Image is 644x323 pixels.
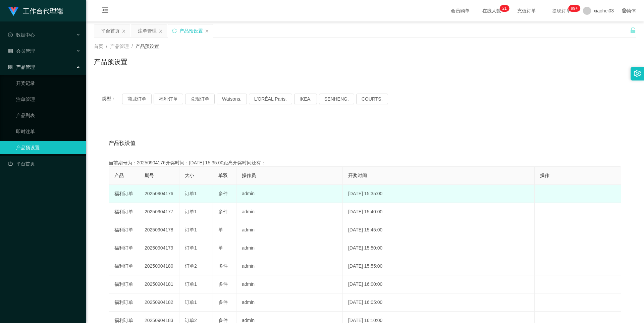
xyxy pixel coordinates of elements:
[16,76,80,90] a: 开奖记录
[109,293,139,312] td: 福利订单
[236,275,343,293] td: admin
[109,185,139,203] td: 福利订单
[172,29,177,33] i: 图标: sync
[102,94,122,104] span: 类型：
[106,44,107,49] span: /
[109,159,621,166] div: 当前期号为：20250904176开奖时间：[DATE] 15:35:00距离开奖时间还有：
[16,109,80,122] a: 产品列表
[139,185,179,203] td: 20250904176
[343,221,535,239] td: [DATE] 15:45:00
[218,245,223,251] span: 单
[343,203,535,221] td: [DATE] 15:40:00
[8,32,35,38] span: 数据中心
[236,257,343,275] td: admin
[8,49,13,53] i: 图标: table
[217,94,247,104] button: Watsons.
[138,24,157,37] div: 注单管理
[185,191,197,196] span: 订单1
[94,57,127,67] h1: 产品预设置
[185,281,197,287] span: 订单1
[185,209,197,214] span: 订单1
[179,24,203,37] div: 产品预设置
[109,139,136,147] span: 产品预设值
[16,93,80,106] a: 注单管理
[122,94,152,104] button: 商城订单
[343,257,535,275] td: [DATE] 15:55:00
[499,5,509,12] sup: 21
[8,7,19,16] img: logo.9652507e.png
[319,94,354,104] button: SENHENG.
[218,191,228,196] span: 多件
[185,300,197,305] span: 订单1
[502,5,504,12] p: 2
[8,157,80,170] a: 图标: dashboard平台首页
[242,173,256,178] span: 操作员
[109,275,139,293] td: 福利订单
[8,64,35,70] span: 产品管理
[356,94,388,104] button: COURTS.
[131,44,133,49] span: /
[16,125,80,138] a: 即时注单
[630,27,636,33] i: 图标: unlock
[236,203,343,221] td: admin
[109,221,139,239] td: 福利订单
[343,293,535,312] td: [DATE] 16:05:00
[236,185,343,203] td: admin
[218,300,228,305] span: 多件
[185,263,197,269] span: 订单2
[16,141,80,154] a: 产品预设置
[568,5,580,12] sup: 1069
[8,48,35,54] span: 会员管理
[343,275,535,293] td: [DATE] 16:00:00
[479,8,504,13] span: 在线人数
[109,239,139,257] td: 福利订单
[23,0,63,22] h1: 工作台代理端
[110,44,129,49] span: 产品管理
[159,29,163,33] i: 图标: close
[294,94,317,104] button: IKEA.
[218,173,228,178] span: 单双
[101,24,120,37] div: 平台首页
[94,0,117,22] i: 图标: menu-fold
[122,29,126,33] i: 图标: close
[218,209,228,214] span: 多件
[139,275,179,293] td: 20250904181
[218,318,228,323] span: 多件
[540,173,549,178] span: 操作
[139,257,179,275] td: 20250904180
[348,173,367,178] span: 开奖时间
[218,281,228,287] span: 多件
[504,5,507,12] p: 1
[622,8,627,13] i: 图标: global
[514,8,539,13] span: 充值订单
[109,257,139,275] td: 福利订单
[139,203,179,221] td: 20250904177
[8,33,13,37] i: 图标: check-circle-o
[139,221,179,239] td: 20250904178
[218,263,228,269] span: 多件
[8,8,63,13] a: 工作台代理端
[549,8,574,13] span: 提现订单
[145,173,154,178] span: 期号
[139,293,179,312] td: 20250904182
[185,227,197,232] span: 订单1
[343,185,535,203] td: [DATE] 15:35:00
[139,239,179,257] td: 20250904179
[185,245,197,251] span: 订单1
[236,293,343,312] td: admin
[634,70,641,77] i: 图标: setting
[236,239,343,257] td: admin
[205,29,209,33] i: 图标: close
[154,94,183,104] button: 福利订单
[218,227,223,232] span: 单
[185,318,197,323] span: 订单2
[136,44,159,49] span: 产品预设置
[249,94,292,104] button: L'ORÉAL Paris.
[236,221,343,239] td: admin
[8,65,13,69] i: 图标: appstore-o
[185,173,194,178] span: 大小
[109,203,139,221] td: 福利订单
[114,173,124,178] span: 产品
[185,94,215,104] button: 兑现订单
[94,44,103,49] span: 首页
